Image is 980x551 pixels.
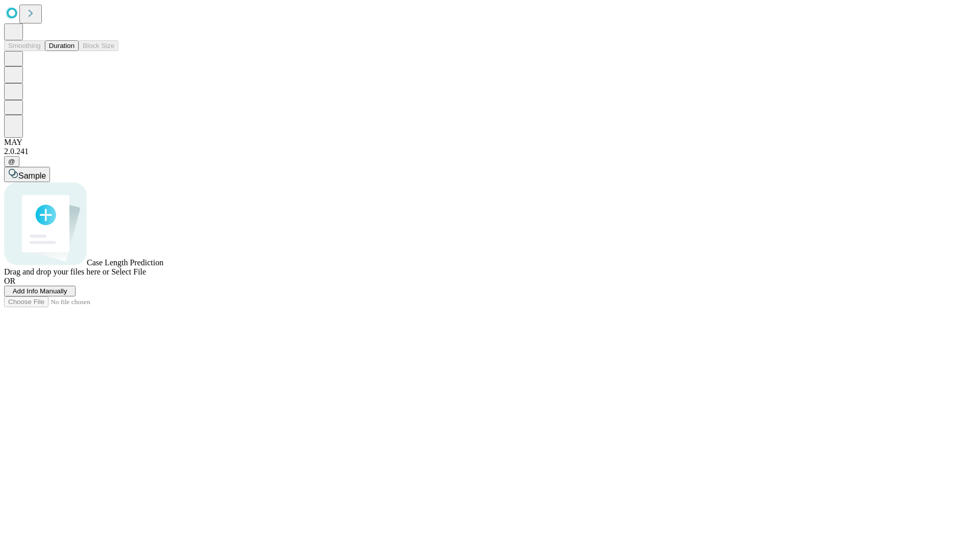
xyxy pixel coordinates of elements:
[18,171,46,180] span: Sample
[4,138,976,147] div: MAY
[79,40,118,51] button: Block Size
[4,147,976,156] div: 2.0.241
[4,40,45,51] button: Smoothing
[45,40,79,51] button: Duration
[87,258,163,267] span: Case Length Prediction
[4,167,50,182] button: Sample
[4,156,19,167] button: @
[111,267,146,276] span: Select File
[4,277,15,285] span: OR
[13,287,67,295] span: Add Info Manually
[4,267,109,276] span: Drag and drop your files here or
[4,286,76,296] button: Add Info Manually
[8,158,15,165] span: @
